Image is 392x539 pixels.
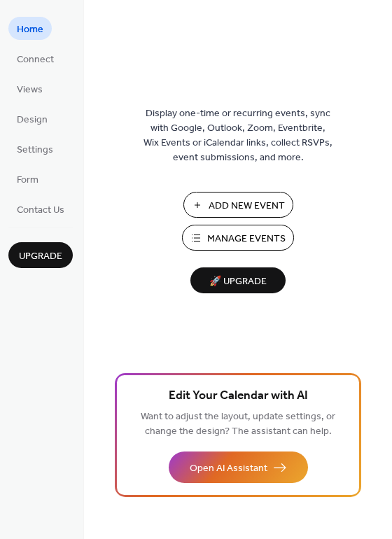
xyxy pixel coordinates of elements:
[8,167,47,190] a: Form
[183,192,293,218] button: Add New Event
[8,77,51,100] a: Views
[207,232,286,246] span: Manage Events
[17,113,48,127] span: Design
[8,107,56,130] a: Design
[19,249,62,264] span: Upgrade
[182,225,294,251] button: Manage Events
[190,461,267,476] span: Open AI Assistant
[8,17,52,40] a: Home
[17,173,38,188] span: Form
[17,203,64,218] span: Contact Us
[199,272,277,291] span: 🚀 Upgrade
[169,386,308,406] span: Edit Your Calendar with AI
[209,199,285,213] span: Add New Event
[8,47,62,70] a: Connect
[8,242,73,268] button: Upgrade
[8,137,62,160] a: Settings
[8,197,73,220] a: Contact Us
[17,83,43,97] span: Views
[143,106,332,165] span: Display one-time or recurring events, sync with Google, Outlook, Zoom, Eventbrite, Wix Events or ...
[190,267,286,293] button: 🚀 Upgrade
[169,451,308,483] button: Open AI Assistant
[17,143,53,157] span: Settings
[17,22,43,37] span: Home
[17,52,54,67] span: Connect
[141,407,335,441] span: Want to adjust the layout, update settings, or change the design? The assistant can help.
